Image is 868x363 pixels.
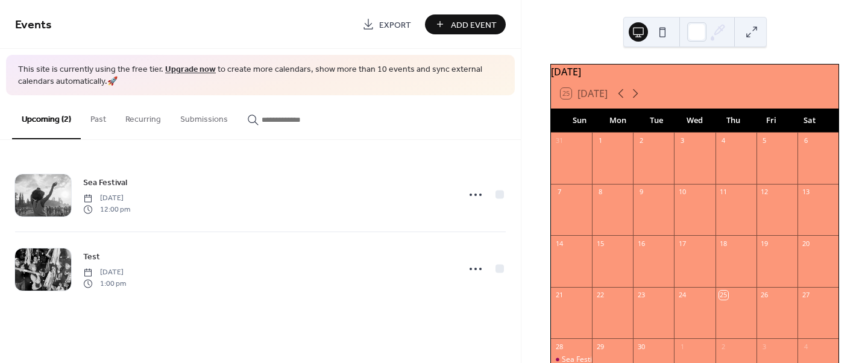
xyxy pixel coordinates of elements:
[83,193,130,204] span: [DATE]
[637,291,646,300] div: 23
[551,65,838,79] div: [DATE]
[801,136,810,145] div: 6
[353,14,420,34] a: Export
[83,175,127,189] a: Sea Festival
[678,239,687,248] div: 17
[116,95,171,138] button: Recurring
[165,62,216,78] a: Upgrade now
[760,136,769,145] div: 5
[596,188,605,197] div: 8
[760,342,769,351] div: 3
[678,342,687,351] div: 1
[752,109,791,133] div: Fri
[12,95,81,139] button: Upcoming (2)
[678,291,687,300] div: 24
[596,136,605,145] div: 1
[555,291,564,300] div: 21
[561,109,599,133] div: Sun
[83,250,100,264] a: Test
[637,342,646,351] div: 30
[637,136,646,145] div: 2
[719,239,728,248] div: 18
[637,109,676,133] div: Tue
[760,291,769,300] div: 26
[81,95,116,138] button: Past
[596,239,605,248] div: 15
[676,109,714,133] div: Wed
[599,109,638,133] div: Mon
[555,342,564,351] div: 28
[801,239,810,248] div: 20
[171,95,237,138] button: Submissions
[801,188,810,197] div: 13
[379,19,411,31] span: Export
[790,109,829,133] div: Sat
[714,109,752,133] div: Thu
[15,13,52,37] span: Events
[760,239,769,248] div: 19
[760,188,769,197] div: 12
[719,188,728,197] div: 11
[425,14,506,34] button: Add Event
[451,19,497,31] span: Add Event
[18,64,503,87] span: This site is currently using the free tier. to create more calendars, show more than 10 events an...
[637,239,646,248] div: 16
[596,291,605,300] div: 22
[83,267,126,278] span: [DATE]
[555,136,564,145] div: 31
[555,239,564,248] div: 14
[83,278,126,289] span: 1:00 pm
[801,342,810,351] div: 4
[596,342,605,351] div: 29
[719,136,728,145] div: 4
[555,188,564,197] div: 7
[678,136,687,145] div: 3
[678,188,687,197] div: 10
[83,251,100,264] span: Test
[801,291,810,300] div: 27
[637,188,646,197] div: 9
[83,177,127,189] span: Sea Festival
[83,204,130,215] span: 12:00 pm
[719,291,728,300] div: 25
[719,342,728,351] div: 2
